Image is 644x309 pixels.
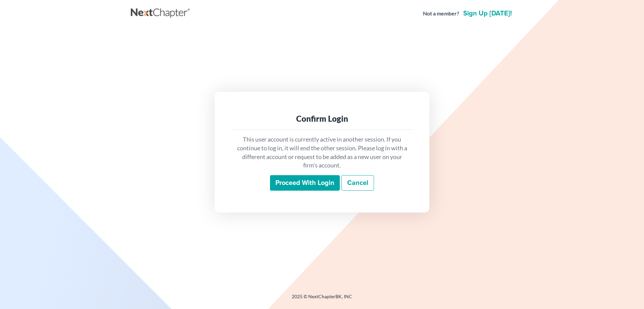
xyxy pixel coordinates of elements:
[423,10,459,17] strong: Not a member?
[236,113,408,124] div: Confirm Login
[236,135,408,170] p: This user account is currently active in another session. If you continue to log in, it will end ...
[341,175,374,191] a: Cancel
[270,175,340,191] input: Proceed with login
[462,10,513,17] a: Sign up [DATE]!
[131,293,513,305] div: 2025 © NextChapterBK, INC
